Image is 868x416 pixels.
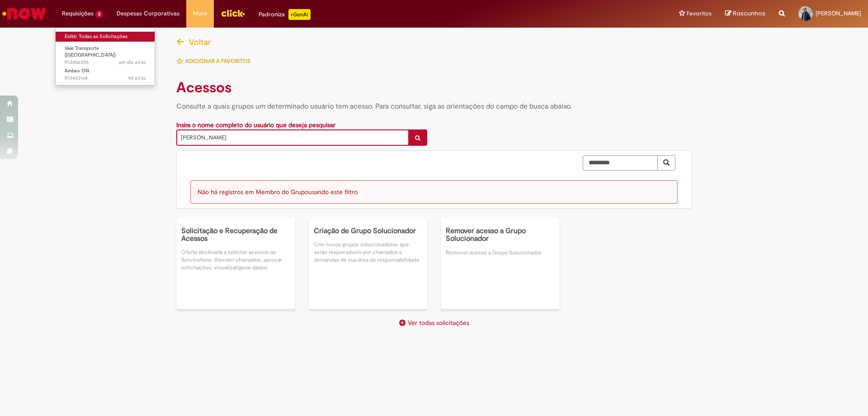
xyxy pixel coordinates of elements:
span: Rascunhos [733,9,765,18]
span: um dia atrás [118,59,146,66]
span: [PERSON_NAME] [816,10,861,17]
p: Oferta destinada a solicitar acessos ao ServiceNow: Atender chamados, aprovar solicitações, visua... [181,249,290,272]
div: Não há registros em Membro do Grupo [190,180,678,204]
span: More [193,9,207,18]
span: usando este filtro [308,188,358,196]
span: Adicionar a Favoritos [185,57,250,65]
span: Vale Transporte ([GEOGRAPHIC_DATA]) [65,45,116,59]
span: 9d atrás [128,75,146,81]
div: Insira o nome completo do usuário que deseja pesquisar [176,120,427,129]
a: Aberto R13433168 : Ambev ON [56,66,155,83]
span: R13433168 [65,75,146,82]
p: Remover acesso a Grupo Solucionador [446,249,555,257]
h5: Remover acesso a Grupo Solucionador [446,227,555,243]
a: Criação de Grupo Solucionador Crie novos grupos solucionadores que serão responsáveis por chamado... [309,218,428,309]
h5: Solicitação e Recuperação de Acessos [181,227,290,243]
a: Exibir Todas as Solicitações [56,32,155,42]
div: Padroniza [259,9,311,20]
a: Remover acesso a Grupo Solucionador Remover acesso a Grupo Solucionador [441,218,560,309]
img: click_logo_yellow_360x200.png [221,6,245,20]
button: Pesquisar [657,155,675,171]
p: +GenAi [288,9,311,20]
ul: Requisições [55,27,155,86]
input: Pesquisar [583,155,658,171]
span: Voltar [189,37,211,47]
span: Requisições [62,9,94,18]
button: Voltar [176,33,216,52]
h1: Acessos [176,80,692,97]
a: Rascunhos [725,10,765,18]
a: [PERSON_NAME]Limpar campo user [176,129,427,146]
a: Solicitação e Recuperação de Acessos Oferta destinada a solicitar acessos ao ServiceNow: Atender ... [176,218,295,309]
span: R13456355 [65,59,146,66]
span: Despesas Corporativas [117,9,179,18]
button: Adicionar a Favoritos [176,52,255,71]
span: [PERSON_NAME] [181,130,404,145]
img: ServiceNow [1,5,47,23]
span: Ambev ON [65,67,89,74]
span: 2 [95,10,103,18]
h5: Criação de Grupo Solucionador [314,227,423,235]
p: Crie novos grupos solucionadores que serão responsáveis por chamados e demandas de sua área de re... [314,241,423,264]
a: Aberto R13456355 : Vale Transporte (VT) [56,43,155,63]
h4: Consulte a quais grupos um determinado usuário tem acesso. Para consultar, siga as orientações do... [176,101,692,111]
a: Ver todas solicitações [399,319,469,327]
span: Favoritos [687,9,712,18]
